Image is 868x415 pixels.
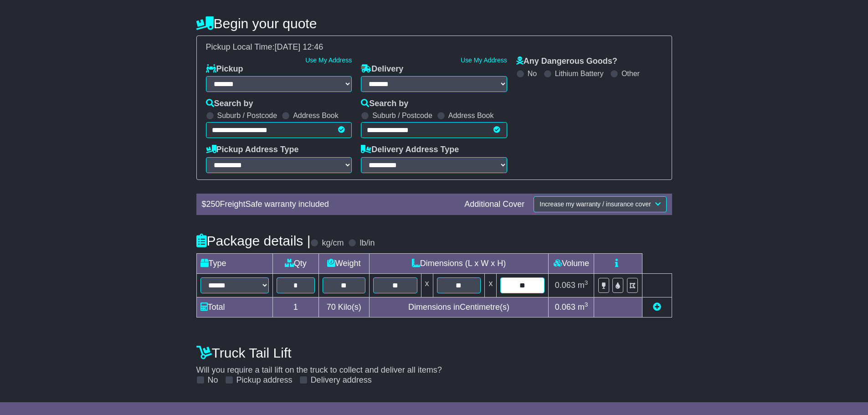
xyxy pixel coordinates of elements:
div: Will you require a tail lift on the truck to collect and deliver all items? [192,341,677,385]
span: m [578,302,588,312]
span: Increase my warranty / insurance cover [539,200,651,208]
label: Search by [361,99,408,109]
a: Use My Address [305,56,352,64]
span: 0.063 [555,281,575,290]
div: $ FreightSafe warranty included [197,200,460,210]
label: Suburb / Postcode [217,111,277,120]
label: lb/in [360,238,375,248]
td: x [485,273,497,297]
span: 70 [327,302,336,312]
label: Address Book [448,111,494,120]
label: Pickup [206,64,243,74]
sup: 3 [585,279,588,286]
label: Pickup Address Type [206,145,299,155]
a: Add new item [653,302,661,312]
td: Volume [549,253,594,273]
label: No [208,375,218,385]
label: Any Dangerous Goods? [516,56,617,67]
sup: 3 [585,301,588,308]
td: 1 [272,297,318,317]
div: Additional Cover [460,200,529,210]
a: Use My Address [461,56,507,64]
label: Suburb / Postcode [372,111,432,120]
label: No [528,69,537,78]
td: Dimensions (L x W x H) [369,253,549,273]
button: Increase my warranty / insurance cover [534,196,666,212]
label: Delivery address [311,375,372,385]
label: Lithium Battery [555,69,604,78]
td: Qty [272,253,318,273]
div: Pickup Local Time: [201,42,667,52]
label: Delivery Address Type [361,145,459,155]
label: Search by [206,99,253,109]
label: Delivery [361,64,403,74]
label: kg/cm [322,238,344,248]
td: Total [196,297,272,317]
td: Weight [318,253,369,273]
td: Type [196,253,272,273]
label: Address Book [293,111,339,120]
span: 0.063 [555,302,575,312]
td: x [421,273,433,297]
h4: Begin your quote [196,16,672,31]
td: Dimensions in Centimetre(s) [369,297,549,317]
h4: Truck Tail Lift [196,345,672,360]
span: [DATE] 12:46 [275,42,324,51]
label: Other [621,69,640,78]
span: 250 [206,200,220,209]
h4: Package details | [196,233,311,248]
label: Pickup address [236,375,293,385]
td: Kilo(s) [318,297,369,317]
span: m [578,281,588,290]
